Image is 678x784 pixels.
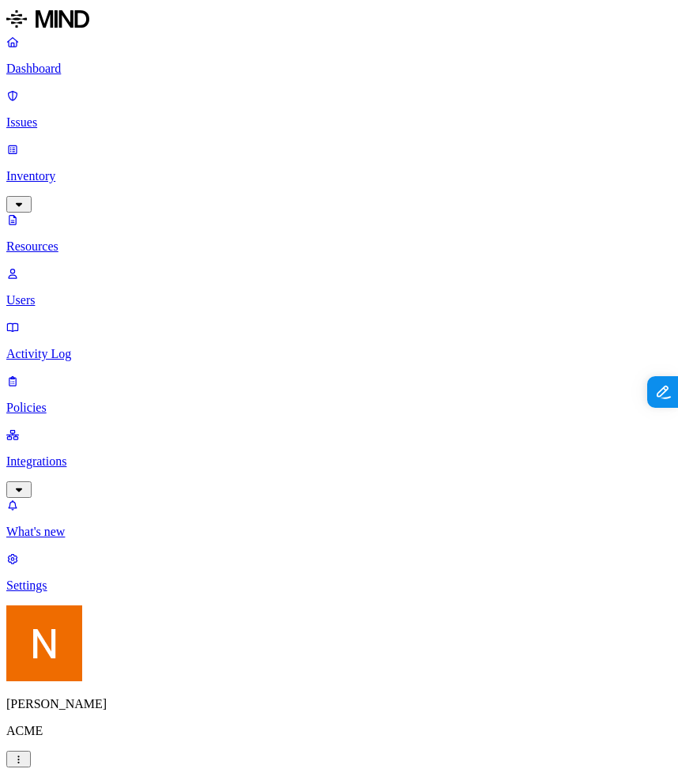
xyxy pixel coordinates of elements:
p: Issues [6,115,672,130]
p: Inventory [6,169,672,183]
a: Resources [6,213,672,254]
p: Policies [6,401,672,415]
a: Integrations [6,428,672,496]
a: Policies [6,374,672,415]
p: Activity Log [6,347,672,361]
a: Dashboard [6,35,672,76]
p: Integrations [6,454,672,469]
p: Resources [6,239,672,254]
a: Issues [6,89,672,130]
img: Nitai Mishary [6,605,82,681]
a: MIND [6,6,672,35]
a: Users [6,266,672,307]
img: MIND [6,6,89,32]
p: Dashboard [6,62,672,76]
a: What's new [6,498,672,539]
p: ACME [6,724,672,738]
p: What's new [6,525,672,539]
p: Settings [6,579,672,593]
a: Inventory [6,142,672,210]
p: Users [6,293,672,307]
a: Settings [6,552,672,593]
a: Activity Log [6,320,672,361]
